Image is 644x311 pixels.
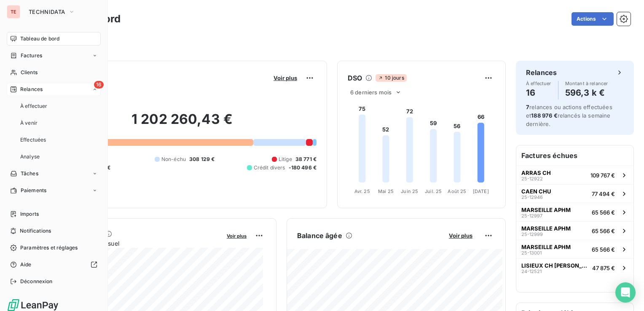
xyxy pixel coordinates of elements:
span: Voir plus [274,75,297,81]
span: À effectuer [20,102,48,110]
span: Tâches [21,170,38,177]
button: Actions [572,12,614,26]
button: ARRAS CH25-12922109 767 € [516,166,633,184]
span: Paramètres et réglages [20,244,78,252]
span: Tableau de bord [20,35,59,43]
span: 65 566 € [592,246,615,253]
span: 16 [94,81,104,88]
span: Litige [279,155,292,163]
button: Voir plus [446,232,475,239]
button: LISIEUX CH [PERSON_NAME]24-1252147 875 € [516,258,633,277]
div: Open Intercom Messenger [615,282,636,303]
span: 65 566 € [592,228,615,234]
span: 6 derniers mois [350,89,392,96]
span: 24-12521 [521,269,542,274]
button: Voir plus [271,74,300,82]
span: 65 566 € [592,209,615,216]
span: -180 496 € [289,164,317,172]
tspan: [DATE] [473,188,489,194]
span: Analyse [20,153,40,161]
span: À venir [20,119,38,127]
h6: Factures échues [516,145,633,166]
span: relances ou actions effectuées et relancés la semaine dernière. [526,104,612,127]
span: Voir plus [449,232,472,239]
tspan: Avr. 25 [354,188,370,194]
span: 25-13001 [521,250,542,255]
div: TE [7,5,20,19]
tspan: Août 25 [448,188,466,194]
tspan: Mai 25 [378,188,394,194]
h6: DSO [348,73,362,83]
span: 25-12997 [521,213,542,218]
span: 7 [526,104,529,110]
span: 10 jours [376,74,406,82]
span: 25-12946 [521,195,543,200]
span: MARSEILLE APHM [521,206,571,213]
span: MARSEILLE APHM [521,244,571,250]
h4: 596,3 k € [565,86,608,99]
span: 47 875 € [592,265,615,271]
span: CAEN CHU [521,188,551,195]
span: Crédit divers [254,164,285,172]
a: Aide [7,258,101,271]
span: 188 976 € [531,112,557,119]
button: MARSEILLE APHM25-1300165 566 € [516,240,633,258]
h6: Relances [526,67,557,78]
span: Effectuées [20,136,46,144]
span: Notifications [20,227,51,235]
button: Voir plus [224,232,249,239]
span: LISIEUX CH [PERSON_NAME] [521,262,589,269]
span: Aide [20,261,32,268]
span: ARRAS CH [521,169,551,176]
tspan: Juin 25 [401,188,418,194]
span: 25-12922 [521,176,543,181]
span: À effectuer [526,81,551,86]
span: 77 494 € [592,190,615,197]
h4: 16 [526,86,551,99]
button: CAEN CHU25-1294677 494 € [516,184,633,203]
span: Clients [21,69,38,76]
span: Chiffre d'affaires mensuel [48,239,221,248]
span: Paiements [21,187,46,194]
span: Voir plus [227,233,247,239]
button: MARSEILLE APHM25-1299765 566 € [516,203,633,221]
span: MARSEILLE APHM [521,225,571,232]
span: 308 129 € [189,155,215,163]
span: Relances [20,86,43,93]
span: 25-12999 [521,232,543,237]
span: Montant à relancer [565,81,608,86]
span: Imports [20,210,39,218]
span: 109 767 € [590,172,615,179]
button: MARSEILLE APHM25-1299965 566 € [516,221,633,240]
span: Factures [21,52,42,59]
span: 38 771 € [295,155,317,163]
h2: 1 202 260,43 € [48,111,317,136]
span: TECHNIDATA [29,8,65,15]
tspan: Juil. 25 [425,188,442,194]
span: Déconnexion [20,278,53,285]
span: Non-échu [161,155,186,163]
h6: Balance âgée [297,231,342,241]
